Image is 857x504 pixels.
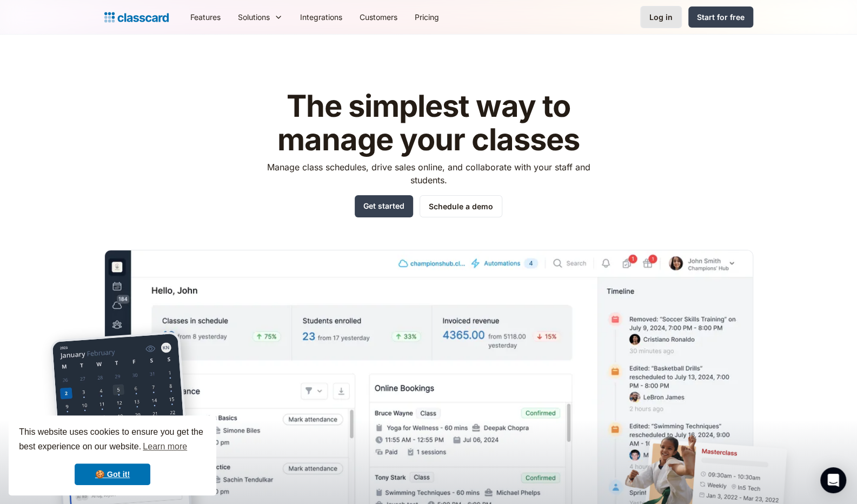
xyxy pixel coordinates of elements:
p: Manage class schedules, drive sales online, and collaborate with your staff and students. [257,161,600,187]
a: Log in [640,6,682,28]
a: Logo [104,10,169,25]
div: cookieconsent [9,415,216,495]
h1: The simplest way to manage your classes [257,90,600,156]
div: Solutions [229,5,291,29]
a: Features [182,5,229,29]
a: dismiss cookie message [75,463,150,485]
div: Open Intercom Messenger [820,467,846,493]
span: This website uses cookies to ensure you get the best experience on our website. [19,426,206,455]
div: Log in [649,11,673,23]
a: Start for free [688,6,753,28]
a: Get started [355,195,413,217]
a: Integrations [291,5,351,29]
a: Schedule a demo [420,195,502,217]
a: Pricing [406,5,448,29]
div: Solutions [238,11,270,23]
a: learn more about cookies [141,439,189,455]
div: Start for free [697,11,745,23]
a: Customers [351,5,406,29]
